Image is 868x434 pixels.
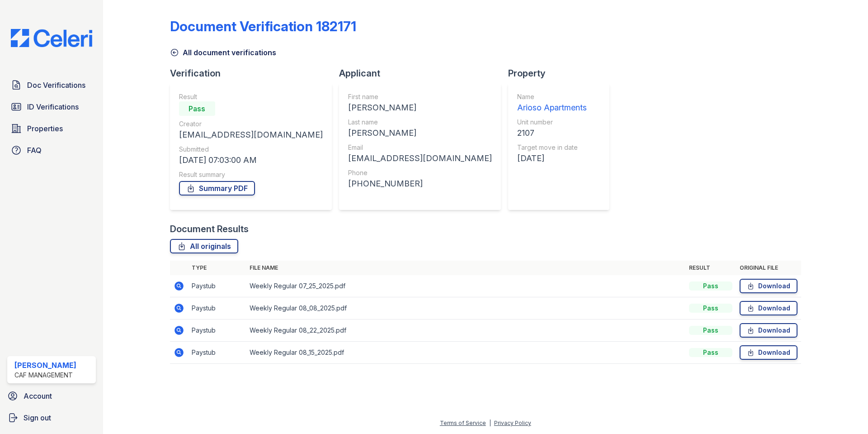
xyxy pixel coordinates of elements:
[179,154,323,167] div: [DATE] 07:03:00 AM
[7,76,96,94] a: Doc Verifications
[740,345,797,360] a: Download
[440,420,486,426] a: Terms of Service
[685,261,736,275] th: Result
[494,420,531,426] a: Privacy Policy
[188,261,246,275] th: Type
[4,29,99,47] img: CE_Logo_Blue-a8612792a0a2168367f1c8372b55b34899dd931a85d93a1a3d3e32e68fde9ad4.png
[517,92,587,114] a: Name Arioso Apartments
[4,409,99,427] a: Sign out
[348,118,492,127] div: Last name
[14,371,76,380] div: CAF Management
[179,119,323,129] div: Creator
[348,168,492,177] div: Phone
[348,127,492,139] div: [PERSON_NAME]
[179,129,323,141] div: [EMAIL_ADDRESS][DOMAIN_NAME]
[740,301,797,315] a: Download
[170,18,356,34] div: Document Verification 182171
[246,342,685,364] td: Weekly Regular 08_15_2025.pdf
[736,261,801,275] th: Original file
[27,80,85,91] span: Doc Verifications
[27,101,79,112] span: ID Verifications
[517,92,587,101] div: Name
[188,342,246,364] td: Paystub
[246,320,685,342] td: Weekly Regular 08_22_2025.pdf
[7,98,96,116] a: ID Verifications
[689,304,732,313] div: Pass
[339,67,508,80] div: Applicant
[517,118,587,127] div: Unit number
[4,387,99,405] a: Account
[246,297,685,320] td: Weekly Regular 08_08_2025.pdf
[170,223,249,235] div: Document Results
[246,261,685,275] th: File name
[179,145,323,154] div: Submitted
[348,177,492,190] div: [PHONE_NUMBER]
[27,145,42,156] span: FAQ
[179,170,323,179] div: Result summary
[348,152,492,165] div: [EMAIL_ADDRESS][DOMAIN_NAME]
[179,92,323,101] div: Result
[246,275,685,297] td: Weekly Regular 07_25_2025.pdf
[24,412,51,423] span: Sign out
[14,360,76,371] div: [PERSON_NAME]
[689,281,732,291] div: Pass
[188,297,246,320] td: Paystub
[517,152,587,165] div: [DATE]
[348,92,492,101] div: First name
[689,326,732,335] div: Pass
[7,119,96,138] a: Properties
[517,143,587,152] div: Target move in date
[170,47,276,58] a: All document verifications
[188,320,246,342] td: Paystub
[740,279,797,293] a: Download
[179,101,215,116] div: Pass
[188,275,246,297] td: Paystub
[27,123,63,134] span: Properties
[740,323,797,338] a: Download
[689,348,732,357] div: Pass
[170,67,339,80] div: Verification
[489,420,491,426] div: |
[348,101,492,114] div: [PERSON_NAME]
[7,141,96,159] a: FAQ
[517,101,587,114] div: Arioso Apartments
[517,127,587,139] div: 2107
[348,143,492,152] div: Email
[508,67,617,80] div: Property
[170,239,238,253] a: All originals
[24,391,52,401] span: Account
[179,181,255,196] a: Summary PDF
